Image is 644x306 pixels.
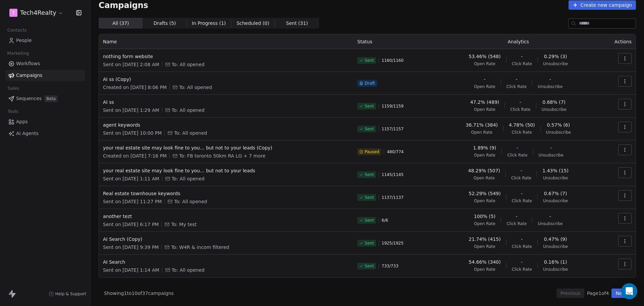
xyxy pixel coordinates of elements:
[550,144,552,151] span: -
[543,267,568,272] span: Unsubscribe
[512,130,532,135] span: Click Rate
[470,99,499,105] span: 47.2% (489)
[236,20,269,27] span: Scheduled ( 0 )
[8,7,65,18] button: TTech4Realty
[365,218,374,223] span: Sent
[469,236,500,243] span: 21.74% (415)
[512,61,532,67] span: Click Rate
[544,190,567,197] span: 0.67% (7)
[172,61,205,68] span: To: All opened
[365,103,374,109] span: Sent
[103,61,159,68] span: Sent on [DATE] 2:08 AM
[103,221,159,228] span: Sent on [DATE] 6:17 PM
[353,34,437,49] th: Status
[547,122,570,128] span: 0.57% (6)
[103,122,349,128] span: agent keywords
[538,221,562,226] span: Unsubscribe
[16,118,28,125] span: Apps
[549,76,551,83] span: -
[103,175,159,182] span: Sent on [DATE] 1:11 AM
[5,83,22,93] span: Sales
[599,34,636,49] th: Actions
[521,190,523,197] span: -
[49,291,86,297] a: Help & Support
[474,152,495,158] span: Open Rate
[172,107,205,114] span: To: All opened
[516,76,517,83] span: -
[365,241,374,246] span: Sent
[103,152,167,159] span: Created on [DATE] 7:16 PM
[286,20,308,27] span: Sent ( 31 )
[382,241,404,246] span: 1925 / 1925
[382,195,404,200] span: 1137 / 1137
[103,190,349,197] span: Real estate townhouse keywords
[16,60,40,67] span: Workflows
[471,130,492,135] span: Open Rate
[103,244,159,251] span: Sent on [DATE] 9:39 PM
[103,236,349,243] span: AI Search (Copy)
[382,103,404,109] span: 1159 / 1159
[171,244,229,251] span: To: W4R & incom filtered
[179,152,266,159] span: To: FB toronto 50km RA LG + 7 more
[365,172,374,177] span: Sent
[543,198,568,204] span: Unsubscribe
[171,221,197,228] span: To: My test
[543,61,568,67] span: Unsubscribe
[365,58,374,63] span: Sent
[382,58,404,63] span: 1160 / 1160
[103,107,159,114] span: Sent on [DATE] 1:29 AM
[382,263,398,269] span: 733 / 733
[473,144,496,151] span: 1.89% (9)
[382,172,404,177] span: 1145 / 1145
[5,35,85,46] a: People
[569,0,636,10] button: Create new campaign
[365,195,374,200] span: Sent
[512,267,532,272] span: Click Rate
[506,221,527,226] span: Click Rate
[365,81,375,86] span: Draft
[437,34,599,49] th: Analytics
[172,267,205,273] span: To: All opened
[5,106,21,117] span: Tools
[611,289,631,298] button: Next
[103,99,349,105] span: AI ss
[179,84,212,91] span: To: All opened
[55,291,86,297] span: Help & Support
[103,130,162,136] span: Sent on [DATE] 10:00 PM
[20,8,56,17] span: Tech4Realty
[174,198,207,205] span: To: All opened
[192,20,226,27] span: In Progress ( 1 )
[474,107,495,112] span: Open Rate
[544,259,567,265] span: 0.16% (1)
[44,95,58,102] span: Beta
[365,149,379,155] span: Paused
[99,0,148,10] span: Campaigns
[103,198,162,205] span: Sent on [DATE] 11:27 PM
[587,290,609,297] span: Page 1 of 4
[509,122,535,128] span: 4.78% (50)
[512,198,532,204] span: Click Rate
[484,76,485,83] span: -
[512,244,532,249] span: Click Rate
[365,263,374,269] span: Sent
[474,244,495,249] span: Open Rate
[621,283,637,299] div: Open Intercom Messenger
[103,144,349,151] span: your real estate site may look fine to you… but not to your leads (Copy)
[5,128,85,139] a: AI Agents
[103,213,349,220] span: another tezt
[469,53,500,60] span: 53.46% (548)
[172,175,205,182] span: To: All opened
[549,213,551,220] span: -
[544,53,567,60] span: 0.29% (3)
[365,126,374,132] span: Sent
[511,175,531,181] span: Click Rate
[103,53,349,60] span: nothing form website
[507,152,527,158] span: Click Rate
[506,84,527,89] span: Click Rate
[474,61,495,67] span: Open Rate
[16,37,32,44] span: People
[521,53,523,60] span: -
[5,58,85,69] a: Workflows
[539,152,563,158] span: Unsubscribe
[521,259,523,265] span: -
